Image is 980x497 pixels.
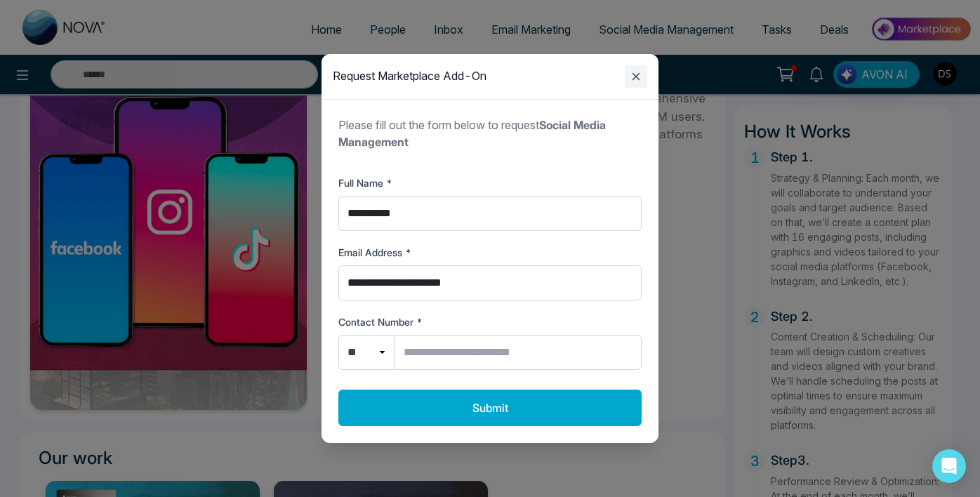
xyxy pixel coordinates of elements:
button: Close modal [625,65,647,88]
label: Contact Number * [338,314,642,329]
h2: Request Marketplace Add-On [333,69,486,83]
label: Full Name * [338,175,642,190]
p: Please fill out the form below to request [338,117,642,150]
button: Submit [338,390,642,426]
label: Email Address * [338,245,642,260]
div: Open Intercom Messenger [932,449,966,483]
